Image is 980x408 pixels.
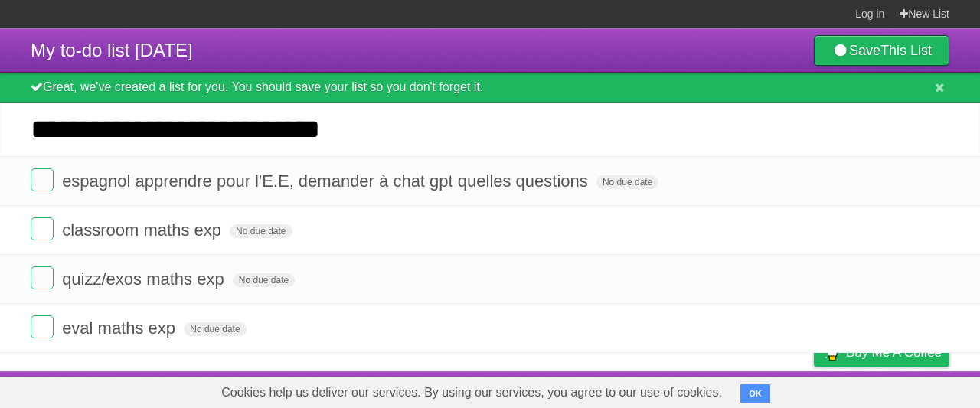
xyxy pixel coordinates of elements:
[846,339,942,366] span: Buy me a coffee
[31,40,193,60] span: My to-do list [DATE]
[853,375,949,404] a: Suggest a feature
[233,273,295,287] span: No due date
[814,35,949,66] a: SaveThis List
[880,43,932,58] b: This List
[740,384,770,403] button: OK
[62,171,592,191] span: espagnol apprendre pour l'E.E, demander à chat gpt quelles questions
[794,375,834,404] a: Privacy
[742,375,776,404] a: Terms
[661,375,723,404] a: Developers
[62,220,225,240] span: classroom maths exp
[62,269,228,289] span: quizz/exos maths exp
[206,377,737,408] span: Cookies help us deliver our services. By using our services, you agree to our use of cookies.
[31,315,54,338] label: Done
[184,322,246,336] span: No due date
[610,375,642,404] a: About
[596,175,658,189] span: No due date
[31,217,54,240] label: Done
[31,168,54,191] label: Done
[62,318,179,338] span: eval maths exp
[230,224,292,238] span: No due date
[31,266,54,289] label: Done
